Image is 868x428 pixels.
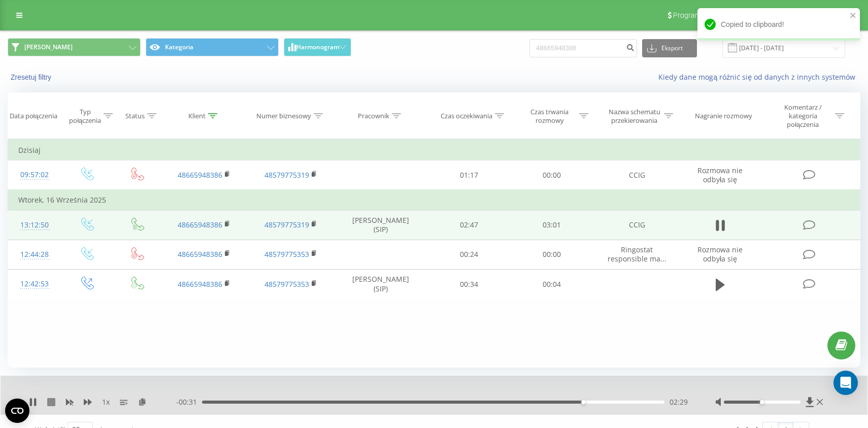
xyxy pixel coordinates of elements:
[178,220,222,229] a: 48665948386
[334,210,427,240] td: [PERSON_NAME] (SIP)
[264,220,309,229] a: 48579775319
[511,240,594,269] td: 00:00
[581,400,585,404] div: Accessibility label
[284,38,351,56] button: Harmonogram
[695,112,752,120] div: Nagranie rozmowy
[8,73,56,82] button: Zresetuj filtry
[334,270,427,299] td: [PERSON_NAME] (SIP)
[8,140,860,160] td: Dzisiaj
[18,215,51,235] div: 13:12:50
[18,274,51,294] div: 12:42:53
[511,160,594,190] td: 00:00
[522,108,577,125] div: Czas trwania rozmowy
[178,249,222,259] a: 48665948386
[8,190,860,210] td: Wtorek, 16 Września 2025
[760,400,764,404] div: Accessibility label
[511,270,594,299] td: 00:04
[697,166,743,184] span: Rozmowa nie odbyła się
[358,112,389,120] div: Pracownik
[256,112,311,120] div: Numer biznesowy
[670,397,688,407] span: 02:29
[102,397,110,407] span: 1 x
[593,160,680,190] td: CCIG
[427,210,511,240] td: 02:47
[146,38,279,56] button: Kategoria
[296,44,339,51] span: Harmonogram
[178,170,222,180] a: 48665948386
[18,245,51,265] div: 12:44:28
[427,270,511,299] td: 00:34
[608,245,666,264] span: Ringostat responsible ma...
[69,108,101,125] div: Typ połączenia
[18,165,51,185] div: 09:57:02
[427,240,511,269] td: 00:24
[697,245,743,264] span: Rozmowa nie odbyła się
[673,11,727,19] span: Program poleceń
[529,39,637,57] input: Wyszukiwanie według numeru
[697,8,860,41] div: Copied to clipboard!
[264,279,309,289] a: 48579775353
[178,279,222,289] a: 48665948386
[264,170,309,180] a: 48579775319
[511,210,594,240] td: 03:01
[176,397,202,407] span: - 00:31
[24,43,73,51] span: [PERSON_NAME]
[5,399,29,423] button: Open CMP widget
[850,11,857,21] button: close
[125,112,145,120] div: Status
[427,160,511,190] td: 01:17
[773,103,832,129] div: Komentarz / kategoria połączenia
[441,112,492,120] div: Czas oczekiwania
[264,249,309,259] a: 48579775353
[642,39,697,57] button: Eksport
[593,210,680,240] td: CCIG
[607,108,661,125] div: Nazwa schematu przekierowania
[10,112,57,120] div: Data połączenia
[833,371,858,395] div: Open Intercom Messenger
[8,38,141,56] button: [PERSON_NAME]
[188,112,206,120] div: Klient
[658,72,860,82] a: Kiedy dane mogą różnić się od danych z innych systemów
